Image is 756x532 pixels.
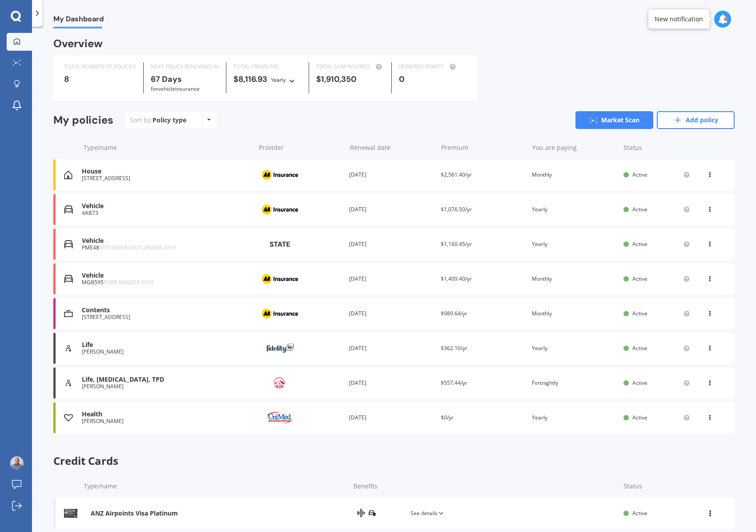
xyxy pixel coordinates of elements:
div: Provider [259,143,343,152]
div: House [82,168,250,175]
div: My policies [53,114,113,127]
div: Vehicle [82,202,250,210]
img: Contents [64,309,73,318]
div: Renewal date [350,143,434,152]
div: 8 [64,75,136,84]
img: AA [257,201,302,218]
img: AA [257,166,302,183]
div: [DATE] [349,309,434,318]
img: UniMed [257,409,302,426]
div: PME48 [82,245,250,251]
div: TOTAL NUMBER OF POLICIES [64,62,136,71]
div: Premium [441,143,525,152]
img: Life [64,344,73,353]
img: Vehicle [64,205,73,214]
span: $1,409.40/yr [441,275,472,282]
span: Credit Cards [53,455,735,468]
span: $1,076.50/yr [441,206,472,213]
img: AA [257,305,302,322]
div: Monthly [532,170,616,179]
b: 67 Days [151,74,182,85]
img: Vehicle [64,274,73,283]
span: Active [632,344,647,352]
div: Yearly [532,413,616,422]
img: Life [64,379,73,387]
div: Yearly [532,240,616,249]
span: $0/yr [441,414,454,421]
div: 4AB73 [82,210,250,216]
div: Policy type [153,116,186,125]
span: Active [632,379,647,387]
div: ANZ Airpoints Visa Platinum [91,509,178,518]
img: AA [257,270,302,287]
div: Status [623,143,690,152]
div: [DATE] [349,205,434,214]
div: TOTAL SUM INSURED [316,62,384,71]
div: Overview [53,39,103,48]
div: [DATE] [349,274,434,283]
div: Fortnightly [532,379,616,387]
div: Benefits [354,482,616,491]
div: Life [82,341,250,349]
div: Vehicle [82,272,250,279]
span: $1,160.45/yr [441,240,472,248]
span: See details [410,509,445,518]
div: [DATE] [349,344,434,353]
div: $8,116.93 [233,75,302,85]
div: [DATE] [349,379,434,387]
span: for Vehicle insurance [151,85,200,93]
div: Vehicle [82,237,250,245]
span: $557.44/yr [441,379,467,387]
img: ACg8ocIyarydB0anq_jjP0prZsoD-uLPLMQmyd-69yTMGtwVi_fQup9BBQ=s96-c [10,456,24,470]
div: [DATE] [349,240,434,249]
div: 0 [399,75,467,84]
span: Active [632,171,647,178]
span: Active [632,414,647,421]
div: Yearly [532,344,616,353]
img: AIA [257,375,302,391]
div: Monthly [532,274,616,283]
div: MGB595 [82,279,250,286]
div: $1,910,350 [316,75,384,84]
div: [PERSON_NAME] [82,418,250,424]
div: Type/name [84,143,252,152]
span: Active [632,240,647,248]
span: My Dashboard [53,15,104,27]
span: $2,561.40/yr [441,171,472,178]
span: FORD RANGER 2019 [104,278,153,286]
span: MITSUBISHI OUTLANDER 2019 [99,244,176,251]
div: [STREET_ADDRESS] [82,314,250,320]
div: Contents [82,306,250,314]
div: Life, Cancer, TPD [82,376,250,383]
div: TOTAL PREMIUMS [233,62,302,71]
span: Active [632,206,647,213]
div: You are paying [532,143,616,152]
div: Sort by: [130,116,186,125]
img: House [64,170,72,179]
div: NEXT POLICY RENEWING IN [151,62,219,71]
span: $989.64/yr [441,310,467,317]
a: Market Scan [575,111,653,129]
img: Health [64,413,73,422]
div: [PERSON_NAME] [82,349,250,355]
span: Active [632,275,647,282]
span: $362.10/yr [441,344,467,352]
div: Status [623,482,690,491]
div: [DATE] [349,413,434,422]
img: Fidelity Life [257,340,302,357]
div: Yearly [532,205,616,214]
div: Type/name [84,482,346,491]
img: State [257,236,302,252]
div: New notification [655,15,703,24]
div: [DATE] [349,170,434,179]
a: Add policy [657,111,735,129]
div: Health [82,411,250,418]
div: [STREET_ADDRESS] [82,175,250,181]
img: Vehicle [64,240,73,249]
div: [PERSON_NAME] [82,383,250,390]
img: ANZ Airpoints Visa Platinum [64,509,77,518]
div: REWARDS POINTS [399,62,467,71]
span: Active [632,310,647,317]
div: Yearly [271,76,286,85]
div: Monthly [532,309,616,318]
